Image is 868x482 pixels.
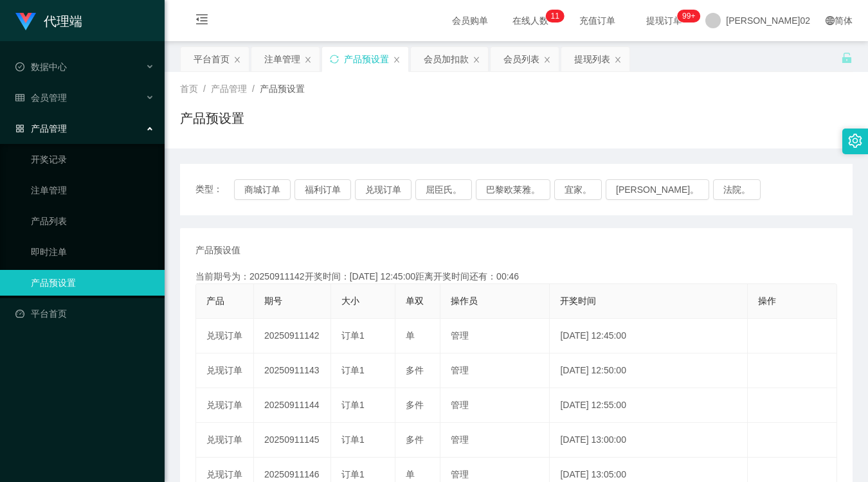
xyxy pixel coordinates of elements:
[233,56,241,64] i: 图标： 关闭
[211,84,247,94] span: 产品管理
[260,84,305,94] span: 产品预设置
[835,15,853,26] font: 简体
[440,353,550,388] td: 管理
[194,47,230,71] div: 平台首页
[677,10,700,22] sup: 1159
[31,93,67,103] font: 会员管理
[31,239,154,265] a: 即时注单
[31,208,154,234] a: 产品列表
[550,353,748,388] td: [DATE] 12:50:00
[15,62,24,71] i: 图标： check-circle-o
[424,47,469,71] div: 会员加扣款
[341,434,365,445] span: 订单1
[234,179,291,200] button: 商城订单
[196,423,254,458] td: 兑现订单
[344,47,389,71] div: 产品预设置
[551,10,556,22] p: 1
[512,15,548,26] font: 在线人数
[543,56,551,64] i: 图标： 关闭
[254,423,331,458] td: 20250911145
[31,177,154,203] a: 注单管理
[31,62,67,72] font: 数据中心
[503,47,539,71] div: 会员列表
[393,56,401,64] i: 图标： 关闭
[546,10,565,22] sup: 11
[574,47,610,71] div: 提现列表
[31,147,154,172] a: 开奖记录
[15,301,154,326] a: 图标： 仪表板平台首页
[473,56,480,64] i: 图标： 关闭
[826,16,835,25] i: 图标： global
[406,365,424,375] span: 多件
[31,123,67,134] font: 产品管理
[554,179,602,200] button: 宜家。
[254,353,331,388] td: 20250911143
[196,319,254,353] td: 兑现订单
[264,47,300,71] div: 注单管理
[440,388,550,423] td: 管理
[195,244,240,257] span: 产品预设值
[550,388,748,423] td: [DATE] 12:55:00
[440,423,550,458] td: 管理
[180,84,198,94] span: 首页
[550,319,748,353] td: [DATE] 12:45:00
[196,388,254,423] td: 兑现订单
[415,179,472,200] button: 屈臣氏。
[646,15,682,26] font: 提现订单
[180,1,224,42] i: 图标： menu-fold
[440,319,550,353] td: 管理
[31,270,154,296] a: 产品预设置
[264,296,282,306] span: 期号
[254,319,331,353] td: 20250911142
[476,179,550,200] button: 巴黎欧莱雅。
[15,93,24,102] i: 图标： table
[254,388,331,423] td: 20250911144
[180,109,244,128] h1: 产品预设置
[355,179,411,200] button: 兑现订单
[406,400,424,410] span: 多件
[560,296,596,306] span: 开奖时间
[195,270,837,283] div: 当前期号为：20250911142开奖时间：[DATE] 12:45:00距离开奖时间还有：00:46
[341,365,365,375] span: 订单1
[550,423,748,458] td: [DATE] 13:00:00
[606,179,709,200] button: [PERSON_NAME]。
[206,296,224,306] span: 产品
[15,124,24,133] i: 图标： AppStore-O
[758,296,776,306] span: 操作
[15,13,36,31] img: logo.9652507e.png
[196,353,254,388] td: 兑现订单
[44,1,82,42] h1: 代理端
[406,469,415,479] span: 单
[304,56,312,64] i: 图标： 关闭
[341,400,365,410] span: 订单1
[341,330,365,341] span: 订单1
[203,84,206,94] span: /
[614,56,622,64] i: 图标： 关闭
[406,434,424,445] span: 多件
[330,55,339,64] i: 图标： 同步
[406,330,415,341] span: 单
[579,15,615,26] font: 充值订单
[406,296,424,306] span: 单双
[841,52,853,64] i: 图标： 解锁
[341,469,365,479] span: 订单1
[848,134,862,148] i: 图标： 设置
[555,10,559,22] p: 1
[451,296,478,306] span: 操作员
[15,15,82,26] a: 代理端
[195,179,234,200] span: 类型：
[713,179,761,200] button: 法院。
[252,84,255,94] span: /
[341,296,359,306] span: 大小
[294,179,351,200] button: 福利订单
